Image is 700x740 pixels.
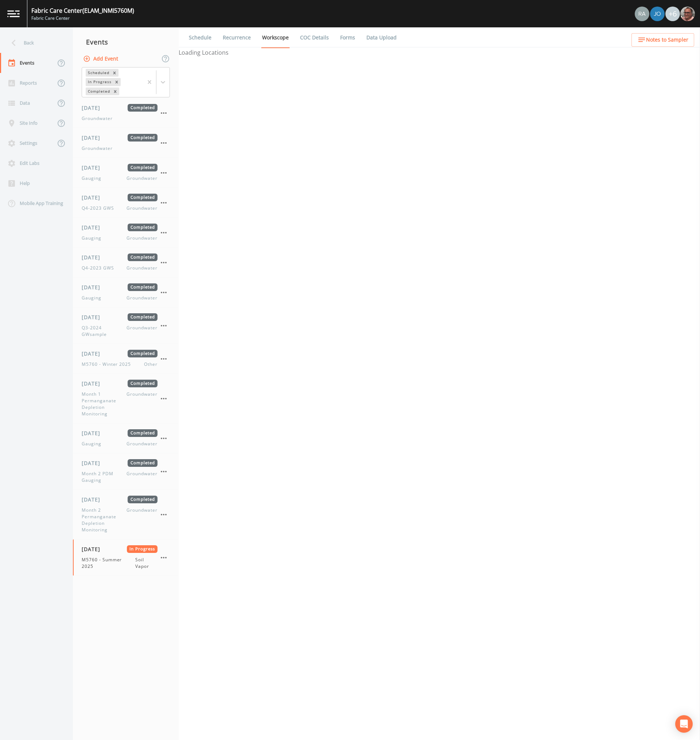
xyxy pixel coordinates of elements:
span: Groundwater [127,205,157,212]
span: Completed [128,253,157,261]
span: Gauging [82,235,106,241]
div: Remove In Progress [113,78,121,86]
a: [DATE]CompletedMonth 2 PDM GaugingGroundwater [73,453,179,490]
span: Notes to Sampler [646,35,688,44]
span: Month 1 Permanganate Depletion Monitoring [82,391,127,417]
span: In Progress [127,545,158,553]
a: [DATE]CompletedQ4-2023 GWSGroundwater [73,188,179,218]
span: [DATE] [82,545,105,553]
a: [DATE]CompletedGaugingGroundwater [73,423,179,453]
span: Q3-2024 GWsample [82,325,127,338]
a: Schedule [188,27,213,48]
span: [DATE] [82,104,105,112]
span: Completed [128,104,157,112]
span: Completed [128,313,157,321]
img: eb8b2c35ded0d5aca28d215f14656a61 [650,7,665,21]
span: Month 2 PDM Gauging [82,470,127,484]
a: COC Details [299,27,330,48]
span: [DATE] [82,164,105,171]
span: Soil Vapor [135,557,157,570]
img: 7493944169e4cb9b715a099ebe515ac2 [635,7,649,21]
span: Completed [128,194,157,201]
div: Open Intercom Messenger [675,715,693,733]
span: Groundwater [127,295,157,301]
div: Remove Scheduled [110,69,118,77]
a: Data Upload [365,27,398,48]
span: Groundwater [127,235,157,241]
span: Completed [128,350,157,357]
span: Other [144,361,157,368]
a: [DATE]CompletedGroundwater [73,128,179,158]
span: [DATE] [82,253,105,261]
a: Forms [339,27,356,48]
div: Fabric Care Center [31,15,134,22]
span: Groundwater [127,175,157,182]
div: +6 [665,7,680,21]
div: Remove Completed [111,88,119,95]
button: Notes to Sampler [631,33,694,47]
div: Josh Dutton [650,7,665,21]
a: Workscope [261,27,290,48]
div: Scheduled [86,69,110,77]
span: Completed [128,459,157,467]
span: Gauging [82,441,106,447]
div: Completed [86,88,111,95]
span: [DATE] [82,380,105,387]
span: Completed [128,283,157,291]
span: [DATE] [82,350,105,357]
div: Radlie J Storer [634,7,650,21]
span: Q4-2023 GWS [82,205,118,212]
a: [DATE]CompletedMonth 1 Permanganate Depletion MonitoringGroundwater [73,374,179,423]
a: [DATE]CompletedMonth 2 Permanganate Depletion MonitoringGroundwater [73,490,179,539]
span: Groundwater [127,470,157,484]
button: Add Event [82,52,121,66]
span: M5760 - Winter 2025 [82,361,135,368]
span: Q4-2023 GWS [82,265,118,271]
span: Groundwater [127,265,157,271]
a: [DATE]CompletedGaugingGroundwater [73,278,179,307]
a: [DATE]CompletedGaugingGroundwater [73,158,179,188]
span: Month 2 Permanganate Depletion Monitoring [82,507,127,533]
span: [DATE] [82,134,105,142]
span: Completed [128,496,157,503]
span: Completed [128,224,157,231]
a: [DATE]CompletedQ3-2024 GWsampleGroundwater [73,307,179,344]
span: Completed [128,429,157,437]
span: Gauging [82,295,106,301]
a: [DATE]CompletedM5760 - Winter 2025Other [73,344,179,374]
span: Completed [128,164,157,171]
div: Fabric Care Center (ELAM_INMI5760M) [31,6,134,15]
span: M5760 - Summer 2025 [82,557,135,570]
span: Completed [128,134,157,142]
span: Groundwater [82,145,113,152]
span: Groundwater [127,441,157,447]
a: [DATE]CompletedGaugingGroundwater [73,218,179,248]
span: [DATE] [82,283,105,291]
div: In Progress [86,78,113,86]
span: [DATE] [82,429,105,437]
span: Groundwater [127,325,157,338]
span: [DATE] [82,313,105,321]
span: Groundwater [82,115,113,122]
img: e2d790fa78825a4bb76dcb6ab311d44c [680,7,695,21]
img: logo [7,10,20,17]
div: Events [73,33,179,51]
span: [DATE] [82,224,105,231]
a: Recurrence [222,27,252,48]
span: Completed [128,380,157,387]
a: [DATE]CompletedGroundwater [73,98,179,128]
a: [DATE]CompletedQ4-2023 GWSGroundwater [73,248,179,278]
span: Groundwater [127,391,157,417]
span: [DATE] [82,496,105,503]
span: Groundwater [127,507,157,533]
span: [DATE] [82,459,105,467]
a: [DATE]In ProgressM5760 - Summer 2025Soil Vapor [73,539,179,576]
div: Loading Locations [179,48,700,57]
span: Gauging [82,175,106,182]
span: [DATE] [82,194,105,201]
